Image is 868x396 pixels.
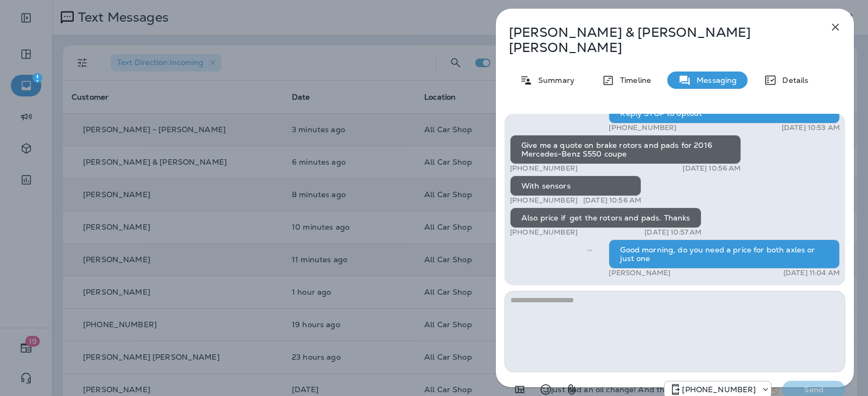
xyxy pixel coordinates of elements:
[510,228,578,237] p: [PHONE_NUMBER]
[782,124,840,132] p: [DATE] 10:53 AM
[510,176,641,196] div: With sensors
[691,76,737,85] p: Messaging
[510,196,578,205] p: [PHONE_NUMBER]
[615,76,651,85] p: Timeline
[777,76,808,85] p: Details
[682,164,741,173] p: [DATE] 10:56 AM
[533,76,575,85] p: Summary
[682,385,756,394] p: [PHONE_NUMBER]
[609,239,840,269] div: Good morning, do you need a price for both axles or just one
[783,269,840,277] p: [DATE] 11:04 AM
[510,164,578,173] p: [PHONE_NUMBER]
[609,269,671,277] p: [PERSON_NAME]
[665,383,771,396] div: +1 (689) 265-4479
[510,207,701,228] div: Also price if get the rotors and pads. Thanks
[587,244,592,254] span: Sent
[510,135,741,164] div: Give me a quote on brake rotors and pads for 2016 Mercedes-Benz S550 coupe
[583,196,641,205] p: [DATE] 10:56 AM
[509,25,805,55] p: [PERSON_NAME] & [PERSON_NAME] [PERSON_NAME]
[644,228,701,237] p: [DATE] 10:57 AM
[609,124,676,132] p: [PHONE_NUMBER]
